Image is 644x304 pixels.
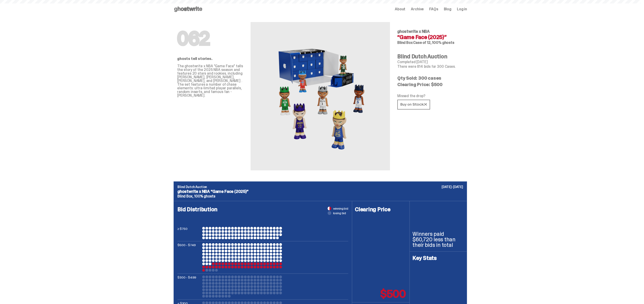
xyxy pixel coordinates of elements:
h4: Blind Dutch Auction [397,54,463,59]
span: Blind Box [397,40,413,45]
h4: Clearing Price [355,207,407,212]
span: losing bid [333,211,346,215]
h1: 062 [177,29,243,48]
p: $500 - $749 [177,243,200,272]
a: Log in [457,7,467,11]
p: Completed [DATE] [397,60,463,64]
p: $500 [380,288,406,299]
p: [DATE]-[DATE] [442,185,463,189]
p: $300 - $499 [177,276,200,298]
p: Missed the drop? [397,94,463,98]
a: Blog [444,7,451,11]
span: Case of 12, 100% ghosts [413,40,454,45]
p: There were 814 bids for 300 Cases. [397,65,463,68]
p: Winners paid $60,720 less than their bids in total [412,231,464,248]
span: 100% ghosts [194,194,215,199]
a: Archive [411,7,424,11]
p: ghosts tell stories. [177,57,243,61]
p: The ghostwrite x NBA "Game Face" tells the story of the 2025 NBA season and features 20 stars and... [177,64,243,97]
span: ghostwrite x NBA [397,29,430,34]
img: NBA&ldquo;Game Face (2025)&rdquo; [270,33,371,159]
span: Blind Box, [177,194,193,199]
p: Blind Dutch Auction [177,185,463,189]
p: ≥ $750 [177,227,200,239]
h4: Bid Distribution [177,207,348,227]
a: FAQs [429,7,438,11]
h4: “Game Face (2025)” [397,34,463,40]
p: Clearing Price: $500 [397,82,463,87]
h4: Key Stats [412,255,464,261]
span: winning bid [333,207,348,210]
p: Qty Sold: 300 cases [397,76,463,80]
p: ghostwrite x NBA “Game Face (2025)” [177,189,463,194]
a: About [395,7,405,11]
